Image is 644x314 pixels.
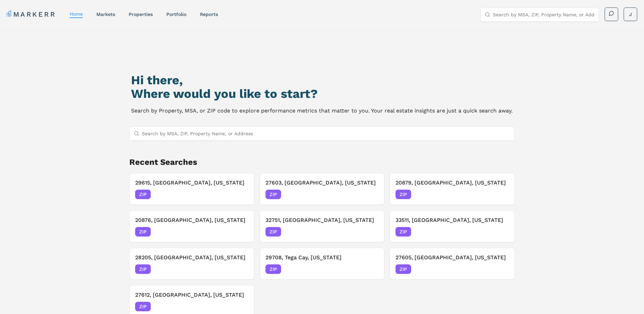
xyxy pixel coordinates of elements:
span: [DATE] [494,266,509,273]
h3: 27603, [GEOGRAPHIC_DATA], [US_STATE] [265,179,379,187]
h1: Hi there, [131,73,513,87]
span: ZIP [395,227,411,237]
span: ZIP [395,190,411,199]
button: Remove 27603, Raleigh, North Carolina27603, [GEOGRAPHIC_DATA], [US_STATE]ZIP[DATE] [260,173,385,205]
p: Search by Property, MSA, or ZIP code to explore performance metrics that matter to you. Your real... [131,106,513,116]
span: ZIP [135,190,151,199]
button: Remove 20879, Gaithersburg, Maryland20879, [GEOGRAPHIC_DATA], [US_STATE]ZIP[DATE] [390,173,515,205]
span: ZIP [395,264,411,274]
span: [DATE] [363,191,379,198]
span: ZIP [265,190,281,199]
h3: 33511, [GEOGRAPHIC_DATA], [US_STATE] [395,216,509,224]
button: Remove 29708, Tega Cay, South Carolina29708, Tega Cay, [US_STATE]ZIP[DATE] [260,248,385,280]
a: markets [96,12,115,17]
span: ZIP [135,264,151,274]
h3: 28205, [GEOGRAPHIC_DATA], [US_STATE] [135,254,249,262]
button: Remove 33511, Brandon, Florida33511, [GEOGRAPHIC_DATA], [US_STATE]ZIP[DATE] [390,210,515,242]
button: J [624,7,637,21]
h3: 29615, [GEOGRAPHIC_DATA], [US_STATE] [135,179,249,187]
button: Remove 29615, Greenville, South Carolina29615, [GEOGRAPHIC_DATA], [US_STATE]ZIP[DATE] [129,173,254,205]
input: Search by MSA, ZIP, Property Name, or Address [142,127,511,140]
h3: 27605, [GEOGRAPHIC_DATA], [US_STATE] [395,254,509,262]
span: [DATE] [233,303,249,310]
span: [DATE] [494,191,509,198]
h2: Recent Searches [129,157,515,168]
h2: Where would you like to start? [131,87,513,101]
span: [DATE] [494,228,509,235]
span: [DATE] [233,191,249,198]
h3: 32751, [GEOGRAPHIC_DATA], [US_STATE] [265,216,379,224]
span: ZIP [265,227,281,237]
a: Portfolio [166,12,186,17]
h3: 20876, [GEOGRAPHIC_DATA], [US_STATE] [135,216,249,224]
a: reports [200,12,218,17]
button: Remove 27605, Raleigh, North Carolina27605, [GEOGRAPHIC_DATA], [US_STATE]ZIP[DATE] [390,248,515,280]
input: Search by MSA, ZIP, Property Name, or Address [493,8,595,21]
a: properties [129,12,153,17]
span: ZIP [135,227,151,237]
a: MARKERR [7,10,56,19]
span: [DATE] [233,228,249,235]
h3: 27612, [GEOGRAPHIC_DATA], [US_STATE] [135,291,249,299]
span: J [629,11,632,18]
span: [DATE] [363,228,379,235]
h3: 29708, Tega Cay, [US_STATE] [265,254,379,262]
span: ZIP [135,302,151,311]
span: [DATE] [233,266,249,273]
button: Remove 28205, Charlotte, North Carolina28205, [GEOGRAPHIC_DATA], [US_STATE]ZIP[DATE] [129,248,254,280]
span: ZIP [265,264,281,274]
button: Remove 20876, Germantown, Maryland20876, [GEOGRAPHIC_DATA], [US_STATE]ZIP[DATE] [129,210,254,242]
a: home [70,11,83,17]
h3: 20879, [GEOGRAPHIC_DATA], [US_STATE] [395,179,509,187]
button: Remove 32751, Maitland, Florida32751, [GEOGRAPHIC_DATA], [US_STATE]ZIP[DATE] [260,210,385,242]
span: [DATE] [363,266,379,273]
